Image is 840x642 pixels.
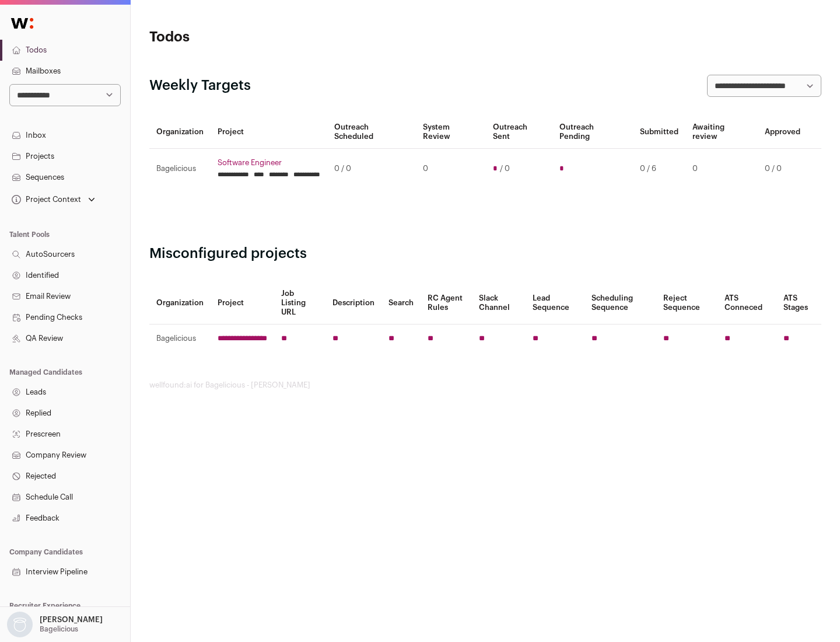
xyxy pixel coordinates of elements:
th: Slack Channel [472,282,526,325]
td: 0 / 0 [327,149,416,189]
td: 0 / 6 [633,149,685,189]
th: Outreach Sent [486,116,553,149]
button: Open dropdown [5,612,105,637]
th: Search [381,282,421,325]
td: Bagelicious [149,325,211,353]
th: Lead Sequence [526,282,584,325]
th: RC Agent Rules [421,282,471,325]
th: Submitted [633,116,685,149]
th: ATS Stages [776,282,821,325]
td: 0 [416,149,485,189]
th: Project [211,116,327,149]
th: Outreach Pending [552,116,632,149]
th: Approved [758,116,807,149]
p: Bagelicious [40,624,78,634]
td: 0 / 0 [758,149,807,189]
img: nopic.png [7,612,33,637]
p: [PERSON_NAME] [40,615,103,624]
h2: Weekly Targets [149,76,251,95]
td: Bagelicious [149,149,211,189]
th: Awaiting review [685,116,758,149]
div: Project Context [9,195,81,204]
th: Description [325,282,381,325]
th: Organization [149,116,211,149]
span: / 0 [500,164,510,173]
th: Organization [149,282,211,325]
th: Project [211,282,274,325]
a: Software Engineer [218,158,320,168]
th: Job Listing URL [274,282,325,325]
button: Open dropdown [9,191,97,208]
th: Outreach Scheduled [327,116,416,149]
h1: Todos [149,28,373,47]
footer: wellfound:ai for Bagelicious - [PERSON_NAME] [149,381,821,390]
td: 0 [685,149,758,189]
h2: Misconfigured projects [149,245,821,263]
th: System Review [416,116,485,149]
th: ATS Conneced [717,282,776,325]
img: Wellfound [5,12,40,35]
th: Scheduling Sequence [584,282,656,325]
th: Reject Sequence [656,282,718,325]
